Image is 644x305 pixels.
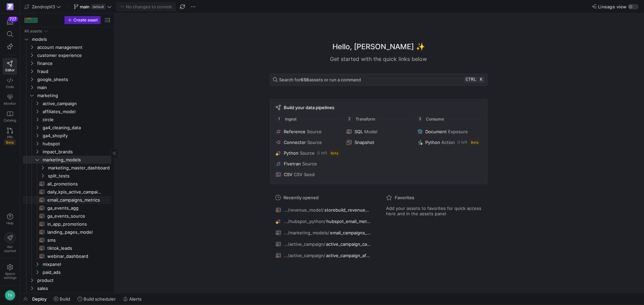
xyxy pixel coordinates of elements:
span: marketing_models [43,156,110,164]
div: TH [5,290,15,301]
a: Catalog [3,108,17,125]
a: ga_events_source​​​​​​​​​​ [23,212,111,220]
button: ZendropV3 [23,2,63,11]
span: SQL [355,129,363,134]
span: fraud [37,68,110,75]
button: Build [51,293,73,305]
span: Python [284,150,299,156]
button: Create asset [64,16,101,24]
span: hubspot [43,140,110,148]
div: Press SPACE to select this row. [23,252,111,260]
div: All assets [24,29,42,33]
span: Search for assets or run a command [279,77,361,82]
span: Add your assets to favorites for quick access here and in the assets panel [386,206,482,216]
button: FivetranSource [274,160,341,168]
span: ga4_shopify [43,132,110,140]
span: PRs [7,135,13,139]
span: active_campaign_campaigns [326,241,371,247]
span: .../hubspot_python/ [284,219,326,224]
div: Press SPACE to select this row. [23,148,111,156]
a: PRsBeta [3,125,17,148]
span: 0 left [458,140,467,145]
button: TH [3,288,17,302]
span: product [37,277,110,284]
span: Python [425,140,440,145]
span: Document [425,129,447,134]
a: Spacesettings [3,261,17,283]
button: Help [3,211,17,228]
button: .../revenue_model/storebuild_revenue_model [274,206,373,214]
a: Monitor [3,91,17,108]
span: Source [307,140,322,145]
span: Space settings [4,272,16,280]
span: Help [6,221,14,225]
span: account management [37,44,110,51]
span: main [80,4,90,9]
div: Press SPACE to select this row. [23,35,111,43]
div: Press SPACE to select this row. [23,116,111,124]
span: hubspot_email_metrics [326,219,371,224]
button: Alerts [120,293,145,305]
div: Press SPACE to select this row. [23,220,111,228]
div: Press SPACE to select this row. [23,204,111,212]
span: Build [60,296,70,302]
span: active_campaign [43,100,110,107]
div: Press SPACE to select this row. [23,59,111,67]
span: email_campaigns_metrics [330,230,371,235]
span: all_promotions​​​​​​​​​​ [47,180,104,188]
a: daily_kpis_active_campaign_tags​​​​​​​​​​ [23,188,111,196]
button: .../active_campaign/active_campaign_campaigns [274,240,373,248]
button: 727 [3,16,17,28]
span: Source [300,150,315,156]
button: ReferenceSource [274,128,341,136]
span: Favorites [395,195,414,200]
div: Press SPACE to select this row. [23,180,111,188]
button: Snapshot [345,138,412,146]
span: Snapshot [355,140,374,145]
div: Press SPACE to select this row. [23,188,111,196]
span: Build your data pipelines [284,105,334,110]
div: Press SPACE to select this row. [23,91,111,99]
span: ga_events_agg​​​​​​​​​​ [47,204,104,212]
a: ga_events_agg​​​​​​​​​​ [23,204,111,212]
div: Press SPACE to select this row. [23,212,111,220]
span: Recently opened [283,195,319,200]
span: CSV [284,172,292,177]
span: in_app_promotions​​​​​​​​​​ [47,220,104,228]
span: .../marketing_models/ [284,230,329,235]
span: Exposure [448,129,468,134]
span: .../revenue_model/ [284,207,324,213]
div: Press SPACE to select this row. [23,67,111,75]
span: marketing [37,92,110,99]
span: ga_events_source​​​​​​​​​​ [47,212,104,220]
span: impact_brands [43,148,110,156]
div: Press SPACE to select this row. [23,284,111,292]
div: Press SPACE to select this row. [23,236,111,244]
div: Press SPACE to select this row. [23,107,111,116]
span: marketing_master_dashboard [48,164,110,172]
button: PythonSource0 leftBeta [274,149,341,157]
div: Press SPACE to select this row. [23,260,111,268]
div: Press SPACE to select this row. [23,228,111,236]
div: Press SPACE to select this row. [23,172,111,180]
span: Model [364,129,377,134]
div: Press SPACE to select this row. [23,196,111,204]
button: CSVCSV Seed [274,170,341,178]
strong: 656 [301,77,309,82]
kbd: ctrl [464,77,477,83]
span: Fivetran [284,161,301,166]
div: Press SPACE to select this row. [23,27,111,35]
span: google_sheets [37,76,110,83]
a: email_campaigns_metrics​​​​​​​​​​ [23,196,111,204]
a: https://storage.googleapis.com/y42-prod-data-exchange/images/qZXOSqkTtPuVcXVzF40oUlM07HVTwZXfPK0U... [3,1,17,12]
button: SQLModel [345,128,412,136]
span: Editor [5,68,15,72]
a: webinar_dashboard​​​​​​​​​​ [23,252,111,260]
span: active_campaign_affiliate_dashboard_customers [326,253,371,258]
div: Press SPACE to select this row. [23,51,111,59]
span: sales [37,285,110,292]
a: tiktok_leads​​​​​​​​​​ [23,244,111,252]
button: maindefault [72,2,113,11]
div: Press SPACE to select this row. [23,83,111,91]
div: Press SPACE to select this row. [23,124,111,132]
